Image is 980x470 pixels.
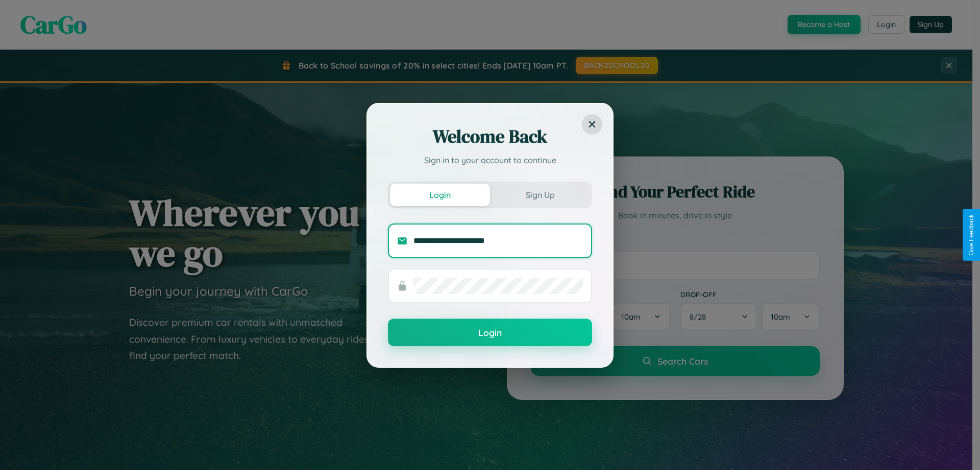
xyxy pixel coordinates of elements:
[490,184,590,206] button: Sign Up
[388,319,592,346] button: Login
[968,214,975,256] div: Give Feedback
[390,184,490,206] button: Login
[388,154,592,166] p: Sign in to your account to continue
[388,124,592,149] h2: Welcome Back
